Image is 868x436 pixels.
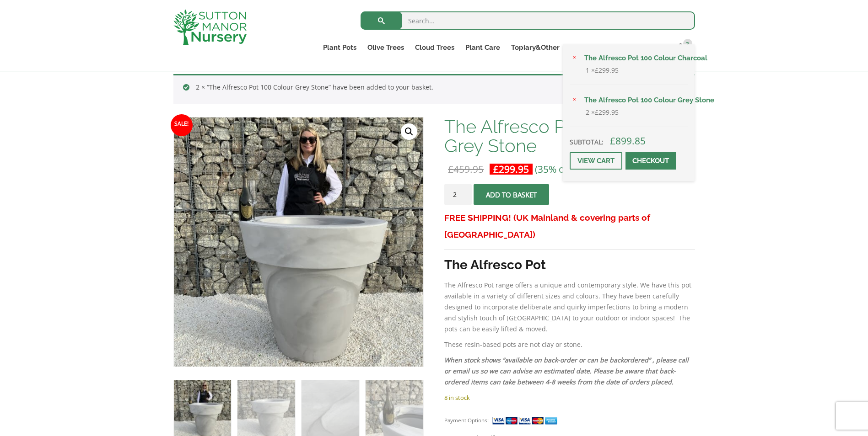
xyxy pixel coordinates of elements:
[596,41,635,54] a: Delivery
[610,134,646,147] bdi: 899.85
[570,96,580,106] a: Remove The Alfresco Pot 100 Colour Grey Stone from basket
[570,138,604,146] strong: Subtotal:
[665,53,688,75] img: The Alfresco Pot 100 Colour Charcoal
[635,41,672,54] a: Contact
[444,280,695,335] p: The Alfresco Pot range offers a unique and contemporary style. We have this pot available in a va...
[493,163,529,175] bdi: 299.95
[444,417,489,424] small: Payment Options:
[444,392,695,403] p: 8 in stock
[444,209,695,243] h3: FREE SHIPPING! (UK Mainland & covering parts of [GEOGRAPHIC_DATA])
[672,41,695,54] a: 3
[410,41,460,54] a: Cloud Trees
[586,65,619,76] span: 1 ×
[493,163,499,175] span: £
[625,152,676,170] a: Checkout
[586,107,619,118] span: 2 ×
[579,93,688,107] a: The Alfresco Pot 100 Colour Grey Stone
[595,108,619,117] bdi: 299.95
[570,152,622,170] a: View cart
[444,339,695,350] p: These resin-based pots are not clay or stone.
[173,74,695,104] div: 2 × “The Alfresco Pot 100 Colour Grey Stone” have been added to your basket.
[565,41,596,54] a: About
[444,184,472,205] input: Product quantity
[401,123,417,140] a: View full-screen image gallery
[610,134,615,147] span: £
[595,66,619,74] bdi: 299.95
[535,163,574,175] span: (35% off)
[361,11,695,30] input: Search...
[595,66,598,74] span: £
[665,95,688,117] img: The Alfresco Pot 100 Colour Grey Stone
[448,163,453,175] span: £
[318,41,362,54] a: Plant Pots
[492,416,561,425] img: payment supported
[570,53,580,64] a: Remove The Alfresco Pot 100 Colour Charcoal from basket
[444,117,695,155] h1: The Alfresco Pot 100 Colour Grey Stone
[444,257,546,272] strong: The Alfresco Pot
[448,163,484,175] bdi: 459.95
[171,114,193,136] span: Sale!
[444,356,689,386] em: When stock shows “available on back-order or can be backordered” , please call or email us so we ...
[595,108,598,117] span: £
[579,51,688,65] a: The Alfresco Pot 100 Colour Charcoal
[460,41,506,54] a: Plant Care
[683,39,692,48] span: 3
[173,9,247,45] img: logo
[506,41,565,54] a: Topiary&Other
[362,41,410,54] a: Olive Trees
[474,184,549,205] button: Add to basket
